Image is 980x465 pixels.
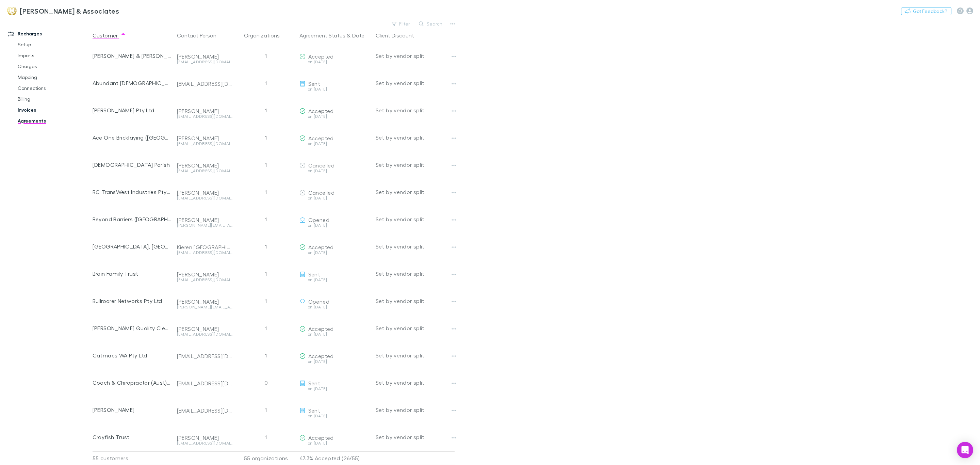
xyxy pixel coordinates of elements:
[93,260,171,287] div: Brain Family Trust
[177,407,233,414] div: [EMAIL_ADDRESS][DOMAIN_NAME]
[235,423,297,451] div: 1
[177,271,233,278] div: [PERSON_NAME]
[308,162,334,169] span: Cancelled
[376,206,455,233] div: Set by vendor split
[376,124,455,151] div: Set by vendor split
[299,142,370,146] div: on [DATE]
[93,287,171,315] div: Bullroarer Networks Pty Ltd
[11,61,99,72] a: Charges
[299,223,370,227] div: on [DATE]
[235,151,297,178] div: 1
[1,28,99,39] a: Recharges
[93,42,171,69] div: [PERSON_NAME] & [PERSON_NAME]
[177,196,233,200] div: [EMAIL_ADDRESS][DOMAIN_NAME]
[308,380,320,386] span: Sent
[93,233,171,260] div: [GEOGRAPHIC_DATA], [GEOGRAPHIC_DATA]
[177,189,233,196] div: [PERSON_NAME]
[376,260,455,287] div: Set by vendor split
[299,359,370,364] div: on [DATE]
[957,442,973,458] div: Open Intercom Messenger
[299,414,370,418] div: on [DATE]
[376,69,455,97] div: Set by vendor split
[177,332,233,336] div: [EMAIL_ADDRESS][DOMAIN_NAME]
[235,97,297,124] div: 1
[177,60,233,64] div: [EMAIL_ADDRESS][DOMAIN_NAME]
[244,29,288,42] button: Organizations
[93,369,171,396] div: Coach & Chiropractor (Aust) Pty Ltd
[177,325,233,332] div: [PERSON_NAME]
[235,396,297,423] div: 1
[235,124,297,151] div: 1
[3,3,123,19] a: [PERSON_NAME] & Associates
[177,441,233,445] div: [EMAIL_ADDRESS][DOMAIN_NAME]
[235,369,297,396] div: 0
[352,29,364,42] button: Date
[308,189,334,196] span: Cancelled
[376,423,455,451] div: Set by vendor split
[376,178,455,206] div: Set by vendor split
[376,97,455,124] div: Set by vendor split
[11,83,99,94] a: Connections
[11,72,99,83] a: Mapping
[93,396,171,423] div: [PERSON_NAME]
[299,251,370,255] div: on [DATE]
[235,178,297,206] div: 1
[308,271,320,277] span: Sent
[308,217,329,223] span: Opened
[93,124,171,151] div: Ace One Bricklaying ([GEOGRAPHIC_DATA]) Pty Ltd
[7,7,17,15] img: Moroney & Associates 's Logo
[308,407,320,414] span: Sent
[299,60,370,64] div: on [DATE]
[11,105,99,115] a: Invoices
[299,452,370,465] p: 47.3% Accepted (26/55)
[235,260,297,287] div: 1
[376,287,455,315] div: Set by vendor split
[177,244,233,251] div: Kieren [GEOGRAPHIC_DATA]
[415,20,446,28] button: Search
[308,244,334,250] span: Accepted
[308,298,329,305] span: Opened
[177,305,233,309] div: [PERSON_NAME][EMAIL_ADDRESS][DOMAIN_NAME]
[235,69,297,97] div: 1
[235,233,297,260] div: 1
[93,206,171,233] div: Beyond Barriers ([GEOGRAPHIC_DATA]) Pty Ltd
[235,287,297,315] div: 1
[235,206,297,233] div: 1
[299,169,370,173] div: on [DATE]
[20,7,119,15] h3: [PERSON_NAME] & Associates
[308,108,334,114] span: Accepted
[93,178,171,206] div: BC TransWest Industries Pty Ltd
[308,53,334,60] span: Accepted
[177,135,233,142] div: [PERSON_NAME]
[376,29,422,42] button: Client Discount
[177,434,233,441] div: [PERSON_NAME]
[93,315,171,342] div: [PERSON_NAME] Quality Cleans Pty Ltd
[177,162,233,169] div: [PERSON_NAME]
[299,441,370,445] div: on [DATE]
[235,42,297,69] div: 1
[177,53,233,60] div: [PERSON_NAME]
[299,196,370,200] div: on [DATE]
[299,29,370,42] div: &
[376,342,455,369] div: Set by vendor split
[376,396,455,423] div: Set by vendor split
[308,80,320,87] span: Sent
[308,135,334,141] span: Accepted
[376,233,455,260] div: Set by vendor split
[93,151,171,178] div: [DEMOGRAPHIC_DATA] Parish
[177,251,233,255] div: [EMAIL_ADDRESS][DOMAIN_NAME]
[235,342,297,369] div: 1
[93,69,171,97] div: Abundant [DEMOGRAPHIC_DATA]
[308,325,334,332] span: Accepted
[11,94,99,105] a: Billing
[177,108,233,114] div: [PERSON_NAME]
[376,315,455,342] div: Set by vendor split
[177,169,233,173] div: [EMAIL_ADDRESS][DOMAIN_NAME]
[177,114,233,118] div: [EMAIL_ADDRESS][DOMAIN_NAME]
[177,298,233,305] div: [PERSON_NAME]
[901,7,951,15] button: Got Feedback?
[235,315,297,342] div: 1
[93,97,171,124] div: [PERSON_NAME] Pty Ltd
[177,278,233,282] div: [EMAIL_ADDRESS][DOMAIN_NAME]
[299,29,345,42] button: Agreement Status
